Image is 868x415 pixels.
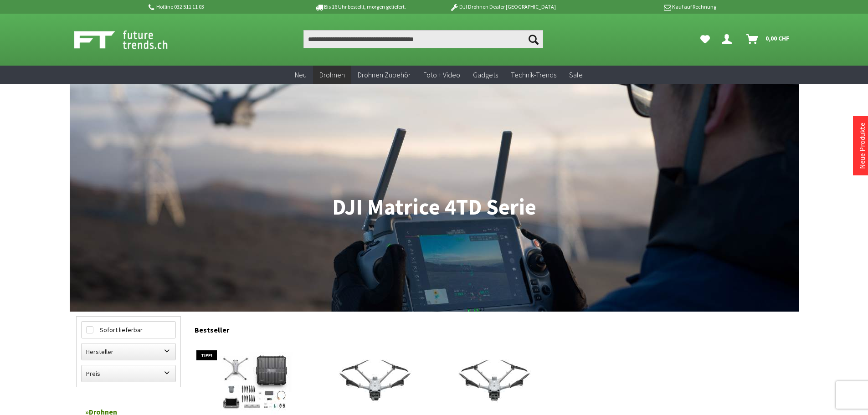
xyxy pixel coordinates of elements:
[858,123,867,169] a: Neue Produkte
[511,70,556,79] span: Technik-Trends
[718,30,739,48] a: Dein Konto
[76,196,792,219] h1: DJI Matrice 4TD Serie
[313,66,351,84] a: Drohnen
[289,1,431,12] p: Bis 16 Uhr bestellt, morgen geliefert.
[431,1,574,12] p: DJI Drohnen Dealer [GEOGRAPHIC_DATA]
[82,365,175,382] label: Preis
[303,30,543,48] input: Produkt, Marke, Kategorie, EAN, Artikelnummer…
[195,316,792,339] div: Bestseller
[358,70,411,79] span: Drohnen Zubehör
[423,70,460,79] span: Foto + Video
[696,30,714,48] a: Meine Favoriten
[524,30,543,48] button: Suchen
[504,66,563,84] a: Technik-Trends
[319,70,345,79] span: Drohnen
[82,322,175,338] label: Sofort lieferbar
[765,31,790,46] span: 0,00 CHF
[473,70,498,79] span: Gadgets
[574,1,716,12] p: Kauf auf Rechnung
[288,66,313,84] a: Neu
[467,66,504,84] a: Gadgets
[351,66,417,84] a: Drohnen Zubehör
[563,66,589,84] a: Sale
[417,66,467,84] a: Foto + Video
[74,28,188,51] img: Shop Futuretrends - zur Startseite wechseln
[82,343,175,360] label: Hersteller
[569,70,583,79] span: Sale
[743,30,794,48] a: Warenkorb
[147,1,289,12] p: Hotline 032 511 11 03
[295,70,307,79] span: Neu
